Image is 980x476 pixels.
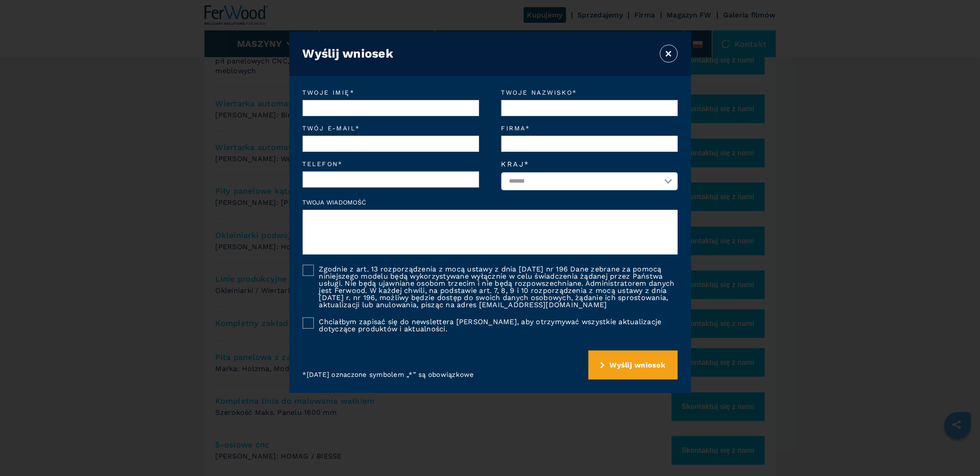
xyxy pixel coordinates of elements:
[501,161,678,168] label: Kraj
[303,136,479,152] input: Twój e-mail*
[610,361,666,369] span: Wyślij wniosek
[303,125,479,131] em: Twój e-mail
[660,45,678,63] button: ×
[303,161,479,167] em: Telefon
[314,317,678,333] label: Chciałbym zapisać się do newslettera [PERSON_NAME], aby otrzymywać wszystkie aktualizacje dotyczą...
[501,89,678,96] em: Twoje nazwisko
[303,100,479,116] input: Twoje imię*
[303,171,479,188] input: Telefon*
[501,136,678,152] input: Firma*
[303,46,394,61] h3: Wyślij wniosek
[314,265,678,309] label: Zgodnie z art. 13 rozporządzenia z mocą ustawy z dnia [DATE] nr 196 Dane zebrane za pomocą niniej...
[501,125,678,131] em: Firma
[303,89,479,96] em: Twoje imię
[303,370,474,380] p: * [DATE] oznaczone symbolem „*” są obowiązkowe
[501,100,678,116] input: Twoje nazwisko*
[303,199,678,205] label: Twoja wiadomość
[588,351,678,380] button: submit-button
